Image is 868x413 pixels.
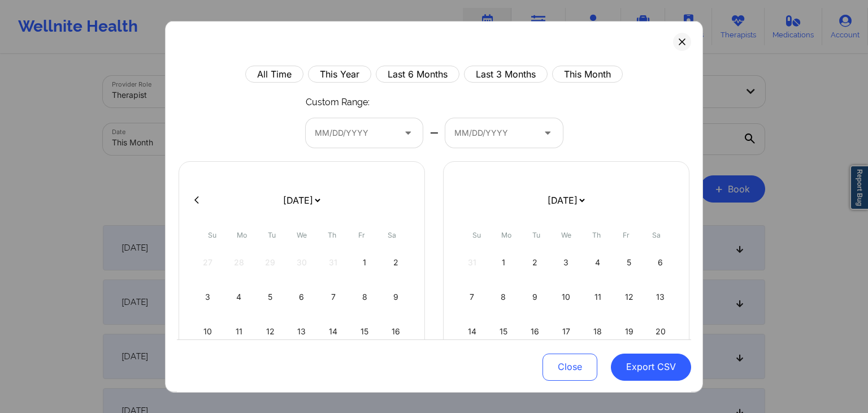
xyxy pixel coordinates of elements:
[350,246,379,278] div: Fri Aug 01 2025
[472,230,481,239] abbr: Sunday
[319,281,348,312] div: Thu Aug 07 2025
[646,281,675,312] div: Sat Sep 13 2025
[615,246,644,278] div: Fri Sep 05 2025
[501,230,511,239] abbr: Monday
[268,230,276,239] abbr: Tuesday
[350,281,379,312] div: Fri Aug 08 2025
[592,230,601,239] abbr: Thursday
[319,315,348,347] div: Thu Aug 14 2025
[552,281,581,312] div: Wed Sep 10 2025
[288,281,316,312] div: Wed Aug 06 2025
[532,230,540,239] abbr: Tuesday
[225,281,254,312] div: Mon Aug 04 2025
[306,96,370,109] p: Custom Range:
[489,315,518,347] div: Mon Sep 15 2025
[225,315,254,347] div: Mon Aug 11 2025
[583,315,612,347] div: Thu Sep 18 2025
[193,315,222,347] div: Sun Aug 10 2025
[552,246,581,278] div: Wed Sep 03 2025
[520,246,549,278] div: Tue Sep 02 2025
[423,118,445,147] div: —
[308,66,371,83] button: This Year
[542,354,597,381] button: Close
[381,315,410,347] div: Sat Aug 16 2025
[328,230,336,239] abbr: Thursday
[208,230,216,239] abbr: Sunday
[489,281,518,312] div: Mon Sep 08 2025
[388,230,396,239] abbr: Saturday
[297,230,307,239] abbr: Wednesday
[583,281,612,312] div: Thu Sep 11 2025
[288,315,316,347] div: Wed Aug 13 2025
[237,230,247,239] abbr: Monday
[256,281,285,312] div: Tue Aug 05 2025
[552,315,581,347] div: Wed Sep 17 2025
[615,281,644,312] div: Fri Sep 12 2025
[646,246,675,278] div: Sat Sep 06 2025
[193,281,222,312] div: Sun Aug 03 2025
[458,281,487,312] div: Sun Sep 07 2025
[245,66,303,83] button: All Time
[652,230,661,239] abbr: Saturday
[381,281,410,312] div: Sat Aug 09 2025
[646,315,675,347] div: Sat Sep 20 2025
[489,246,518,278] div: Mon Sep 01 2025
[561,230,571,239] abbr: Wednesday
[611,354,691,381] button: Export CSV
[552,66,623,83] button: This Month
[520,281,549,312] div: Tue Sep 09 2025
[458,315,487,347] div: Sun Sep 14 2025
[376,66,459,83] button: Last 6 Months
[520,315,549,347] div: Tue Sep 16 2025
[256,315,285,347] div: Tue Aug 12 2025
[358,230,365,239] abbr: Friday
[464,66,548,83] button: Last 3 Months
[350,315,379,347] div: Fri Aug 15 2025
[623,230,630,239] abbr: Friday
[583,246,612,278] div: Thu Sep 04 2025
[381,246,410,278] div: Sat Aug 02 2025
[615,315,644,347] div: Fri Sep 19 2025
